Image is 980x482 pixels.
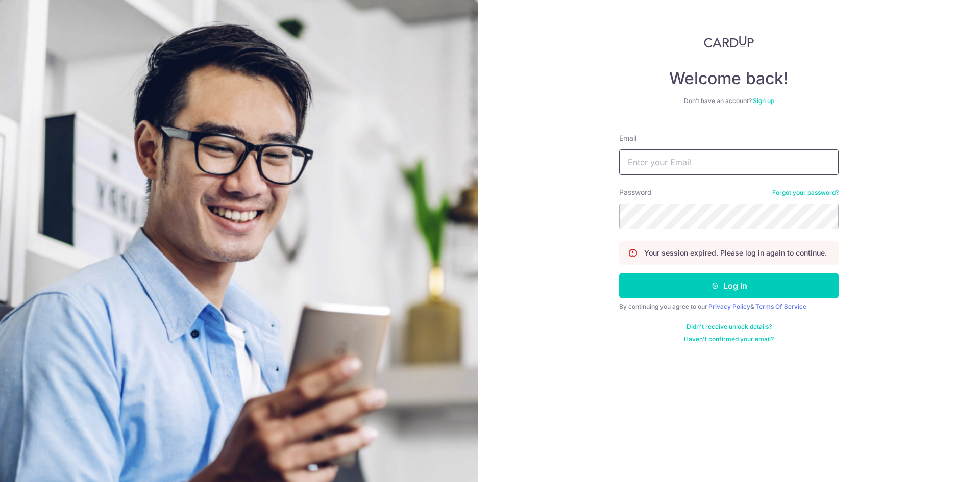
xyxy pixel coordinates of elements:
label: Password [619,187,652,197]
button: Log in [619,273,839,298]
a: Privacy Policy [708,302,750,310]
div: By continuing you agree to our & [619,302,839,311]
p: Your session expired. Please log in again to continue. [644,248,827,258]
input: Enter your Email [619,149,839,175]
a: Didn't receive unlock details? [687,323,772,331]
a: Forgot your password? [772,189,839,197]
a: Sign up [753,97,774,105]
a: Haven't confirmed your email? [684,335,774,343]
label: Email [619,133,636,143]
div: Don’t have an account? [619,97,839,105]
a: Terms Of Service [755,302,806,310]
img: CardUp Logo [704,36,754,48]
h4: Welcome back! [619,68,839,89]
